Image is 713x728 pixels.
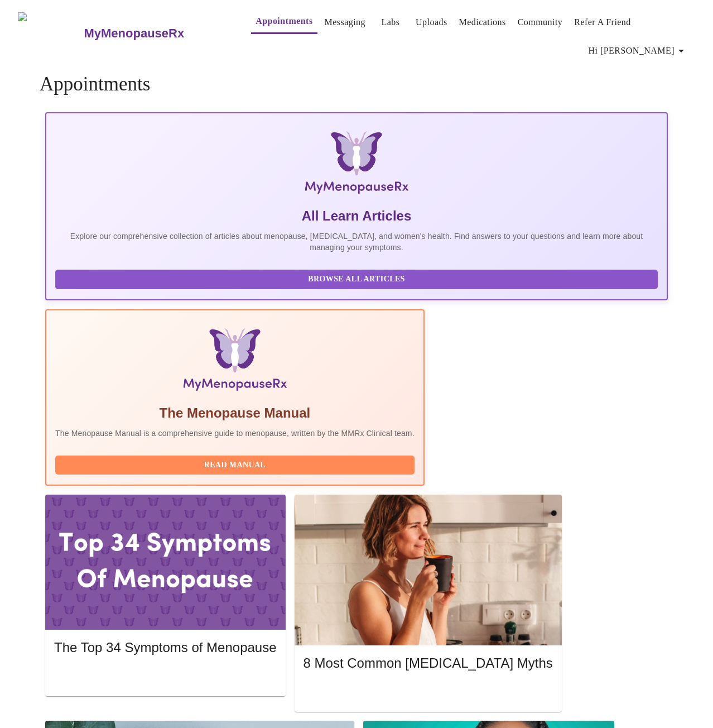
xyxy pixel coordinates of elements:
[83,14,229,53] a: MyMenopauseRx
[55,231,658,253] p: Explore our comprehensive collection of articles about menopause, [MEDICAL_DATA], and women's hea...
[54,667,276,687] button: Read More
[112,328,357,395] img: Menopause Manual
[65,670,265,684] span: Read More
[303,654,553,672] h5: 8 Most Common [MEDICAL_DATA] Myths
[320,11,370,33] button: Messaging
[40,73,673,95] h4: Appointments
[54,639,276,657] h5: The Top 34 Symptoms of Menopause
[55,207,658,225] h5: All Learn Articles
[382,15,400,30] a: Labs
[518,15,563,30] a: Community
[416,15,447,30] a: Uploads
[54,671,279,681] a: Read More
[584,40,692,62] button: Hi [PERSON_NAME]
[55,456,415,475] button: Read Manual
[251,10,317,34] button: Appointments
[55,270,658,289] button: Browse All Articles
[55,459,417,469] a: Read Manual
[315,685,542,699] span: Read More
[574,15,631,30] a: Refer a Friend
[84,26,184,41] h3: MyMenopauseRx
[570,11,635,33] button: Refer a Friend
[303,686,556,696] a: Read More
[589,43,688,59] span: Hi [PERSON_NAME]
[149,131,565,198] img: MyMenopauseRx Logo
[411,11,452,33] button: Uploads
[513,11,567,33] button: Community
[455,11,510,33] button: Medications
[303,682,553,702] button: Read More
[55,274,661,283] a: Browse All Articles
[18,12,83,54] img: MyMenopauseRx Logo
[66,272,647,286] span: Browse All Articles
[459,15,506,30] a: Medications
[256,13,312,29] a: Appointments
[55,428,415,439] p: The Menopause Manual is a comprehensive guide to menopause, written by the MMRx Clinical team.
[55,404,415,422] h5: The Menopause Manual
[373,11,408,33] button: Labs
[325,15,365,30] a: Messaging
[66,458,403,472] span: Read Manual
